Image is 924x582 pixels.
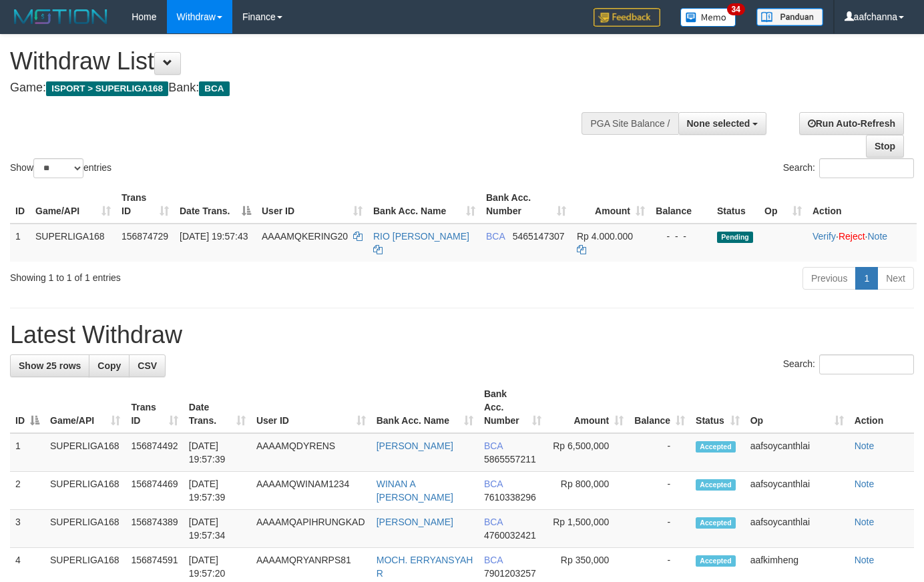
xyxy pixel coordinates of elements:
span: Copy 7610338296 to clipboard [484,492,536,503]
img: Feedback.jpg [594,8,660,27]
th: Status [712,186,759,224]
a: CSV [129,354,166,377]
td: SUPERLIGA168 [45,472,126,510]
td: Rp 800,000 [547,472,630,510]
a: WINAN A [PERSON_NAME] [377,479,453,503]
th: Bank Acc. Number: activate to sort column ascending [481,186,571,224]
label: Show entries [10,158,111,178]
th: Bank Acc. Name: activate to sort column ascending [368,186,481,224]
th: Date Trans.: activate to sort column ascending [184,382,251,433]
span: Copy 4760032421 to clipboard [484,530,536,541]
a: [PERSON_NAME] [377,441,453,451]
a: Next [877,267,914,290]
span: Accepted [696,441,736,453]
td: 3 [10,510,45,548]
td: · · [807,224,917,262]
a: Copy [89,354,130,377]
td: AAAAMQWINAM1234 [251,472,371,510]
td: 156874469 [126,472,183,510]
span: Copy 5465147307 to clipboard [513,231,565,242]
a: Show 25 rows [10,354,89,377]
td: 1 [10,224,30,262]
a: Reject [839,231,865,242]
a: Note [855,555,875,565]
a: RIO [PERSON_NAME] [373,231,469,242]
h1: Withdraw List [10,48,603,75]
span: BCA [484,441,503,451]
th: Balance: activate to sort column ascending [629,382,690,433]
td: aafsoycanthlai [745,472,849,510]
img: Button%20Memo.svg [680,8,736,27]
a: 1 [855,267,878,290]
span: BCA [484,555,503,565]
span: BCA [484,517,503,527]
label: Search: [783,158,914,178]
th: Amount: activate to sort column ascending [547,382,630,433]
th: Action [807,186,917,224]
th: Amount: activate to sort column ascending [571,186,650,224]
td: [DATE] 19:57:39 [184,472,251,510]
span: Accepted [696,517,736,529]
span: Accepted [696,555,736,567]
span: Show 25 rows [19,360,81,371]
td: - [629,472,690,510]
td: Rp 1,500,000 [547,510,630,548]
td: 156874492 [126,433,183,472]
td: AAAAMQDYRENS [251,433,371,472]
a: Note [855,479,875,489]
select: Showentries [33,158,83,178]
a: [PERSON_NAME] [377,517,453,527]
td: 2 [10,472,45,510]
th: Date Trans.: activate to sort column descending [174,186,256,224]
td: [DATE] 19:57:39 [184,433,251,472]
span: BCA [199,81,229,96]
th: Op: activate to sort column ascending [745,382,849,433]
td: 1 [10,433,45,472]
span: ISPORT > SUPERLIGA168 [46,81,168,96]
span: BCA [486,231,505,242]
th: Game/API: activate to sort column ascending [30,186,116,224]
td: AAAAMQAPIHRUNGKAD [251,510,371,548]
th: Bank Acc. Name: activate to sort column ascending [371,382,479,433]
a: Previous [802,267,856,290]
td: - [629,510,690,548]
th: User ID: activate to sort column ascending [256,186,368,224]
td: SUPERLIGA168 [30,224,116,262]
label: Search: [783,354,914,374]
a: Note [867,231,887,242]
a: Note [855,441,875,451]
input: Search: [819,354,914,374]
th: Trans ID: activate to sort column ascending [116,186,174,224]
a: Note [855,517,875,527]
th: ID: activate to sort column descending [10,382,45,433]
th: Status: activate to sort column ascending [690,382,745,433]
div: Showing 1 to 1 of 1 entries [10,266,375,284]
div: PGA Site Balance / [582,112,678,135]
th: User ID: activate to sort column ascending [251,382,371,433]
span: Accepted [696,479,736,491]
span: Rp 4.000.000 [577,231,633,242]
td: SUPERLIGA168 [45,433,126,472]
td: aafsoycanthlai [745,433,849,472]
a: Run Auto-Refresh [799,112,904,135]
span: CSV [138,360,157,371]
span: Copy 5865557211 to clipboard [484,454,536,465]
span: Copy 7901203257 to clipboard [484,568,536,579]
td: aafsoycanthlai [745,510,849,548]
td: 156874389 [126,510,183,548]
td: SUPERLIGA168 [45,510,126,548]
th: ID [10,186,30,224]
span: [DATE] 19:57:43 [180,231,248,242]
div: - - - [656,230,706,243]
span: 156874729 [122,231,168,242]
th: Game/API: activate to sort column ascending [45,382,126,433]
img: MOTION_logo.png [10,7,111,27]
td: - [629,433,690,472]
h4: Game: Bank: [10,81,603,95]
button: None selected [678,112,767,135]
input: Search: [819,158,914,178]
span: Pending [717,232,753,243]
th: Balance [650,186,712,224]
td: [DATE] 19:57:34 [184,510,251,548]
th: Trans ID: activate to sort column ascending [126,382,183,433]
